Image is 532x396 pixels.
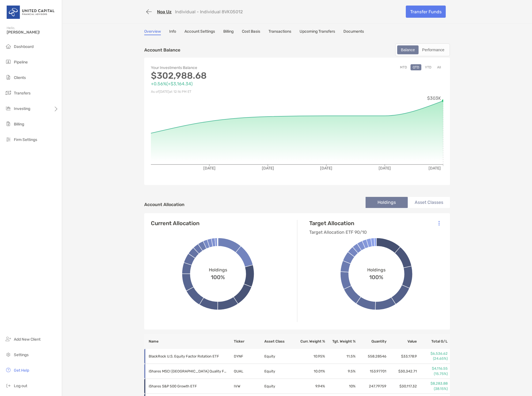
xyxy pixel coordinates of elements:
img: firm-settings icon [5,136,12,143]
th: Curr. Weight % [295,334,325,349]
th: Total G/L [417,334,450,349]
td: 9.94 % [295,379,325,394]
a: Upcoming Transfers [300,29,335,35]
th: Ticker [234,334,264,349]
span: Billing [14,122,24,127]
span: Pipeline [14,60,28,65]
a: Documents [343,29,364,35]
span: Dashboard [14,44,34,49]
p: iShares S&P 500 Growth ETF [149,383,226,390]
p: +0.56% ( +$3,164.34 ) [151,80,297,87]
p: Your Investments Balance [151,64,297,71]
img: add_new_client icon [5,336,12,342]
p: $302,988.68 [151,72,297,79]
td: 11.5 % [325,349,356,364]
li: Asset Classes [408,197,450,208]
li: Holdings [366,197,408,208]
p: BlackRock U.S. Equity Factor Rotation ETF [149,353,226,360]
tspan: [DATE] [262,166,274,171]
button: MTD [398,64,409,70]
span: Holdings [367,267,386,272]
img: United Capital Logo [7,2,55,22]
span: Holdings [209,267,227,272]
span: Clients [14,75,26,80]
th: Value [387,334,417,349]
button: YTD [423,64,434,70]
td: 558.28546 [356,349,386,364]
td: 9.5 % [325,364,356,379]
p: (15.75%) [417,371,448,376]
tspan: [DATE] [320,166,332,171]
td: 247.79759 [356,379,386,394]
img: investing icon [5,105,12,112]
td: Equity [264,379,295,394]
td: $30,117.32 [387,379,417,394]
img: billing icon [5,120,12,127]
th: Tgt. Weight % [325,334,356,349]
img: clients icon [5,74,12,81]
a: Transfer Funds [406,6,446,18]
span: Settings [14,353,29,357]
td: 10 % [325,379,356,394]
tspan: [DATE] [203,166,216,171]
div: Balance [398,46,418,54]
p: $4,116.55 [417,366,448,371]
p: $6,536.62 [417,351,448,356]
td: Equity [264,349,295,364]
img: settings icon [5,351,12,358]
h4: Target Allocation [309,220,367,227]
th: Asset Class [264,334,295,349]
tspan: [DATE] [429,166,441,171]
th: Name [144,334,234,349]
p: (38.15%) [417,386,448,391]
a: Noa Uz [157,9,172,14]
tspan: [DATE] [379,166,391,171]
p: Individual - Individual 8VK05012 [175,9,243,14]
td: QUAL [234,364,264,379]
img: logout icon [5,382,12,389]
p: Target Allocation ETF 90/10 [309,229,367,236]
tspan: $303K [427,96,441,101]
td: $33,178.9 [387,349,417,364]
a: Info [169,29,176,35]
p: $8,283.88 [417,381,448,386]
span: Investing [14,106,30,111]
td: $30,342.71 [387,364,417,379]
button: All [435,64,443,70]
p: (24.65%) [417,356,448,361]
span: Log out [14,384,27,388]
a: Overview [144,29,161,35]
a: Cost Basis [242,29,260,35]
p: Account Balance [144,47,180,53]
div: Performance [419,46,447,54]
a: Account Settings [184,29,215,35]
td: Equity [264,364,295,379]
span: [PERSON_NAME]! [7,30,59,35]
h4: Current Allocation [151,220,199,227]
p: iShares MSCI USA Quality Factor ETF [149,368,226,375]
td: DYNF [234,349,264,364]
img: dashboard icon [5,43,12,50]
span: 100% [369,272,383,281]
span: Firm Settings [14,137,37,142]
td: 10.95 % [295,349,325,364]
button: QTD [411,64,421,70]
h4: Account Allocation [144,202,184,207]
a: Billing [223,29,234,35]
div: segmented control [395,43,450,56]
a: Transactions [268,29,291,35]
p: As of [DATE] at 12:16 PM ET [151,88,297,95]
img: transfers icon [5,89,12,96]
td: 10.01 % [295,364,325,379]
img: get-help icon [5,367,12,373]
td: IVW [234,379,264,394]
th: Quantity [356,334,386,349]
img: Icon List Menu [439,221,440,226]
span: Transfers [14,91,31,96]
img: pipeline icon [5,58,12,65]
td: 153.97701 [356,364,386,379]
span: Add New Client [14,337,40,342]
span: 100% [211,272,225,281]
span: Get Help [14,368,29,373]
